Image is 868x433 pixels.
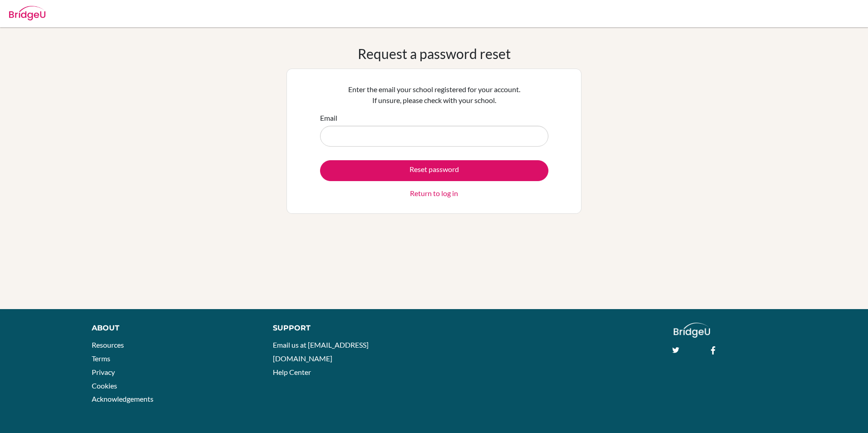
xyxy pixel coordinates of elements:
[273,368,311,376] a: Help Center
[320,160,548,181] button: Reset password
[92,354,110,363] a: Terms
[273,340,369,363] a: Email us at [EMAIL_ADDRESS][DOMAIN_NAME]
[273,323,423,334] div: Support
[674,323,710,338] img: logo_white@2x-f4f0deed5e89b7ecb1c2cc34c3e3d731f90f0f143d5ea2071677605dd97b5244.png
[320,84,548,106] p: Enter the email your school registered for your account. If unsure, please check with your school.
[92,381,117,390] a: Cookies
[92,340,124,349] a: Resources
[410,188,458,199] a: Return to log in
[92,323,253,334] div: About
[92,368,115,376] a: Privacy
[320,113,337,123] label: Email
[92,394,153,403] a: Acknowledgements
[9,6,45,20] img: Bridge-U
[358,45,511,62] h1: Request a password reset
